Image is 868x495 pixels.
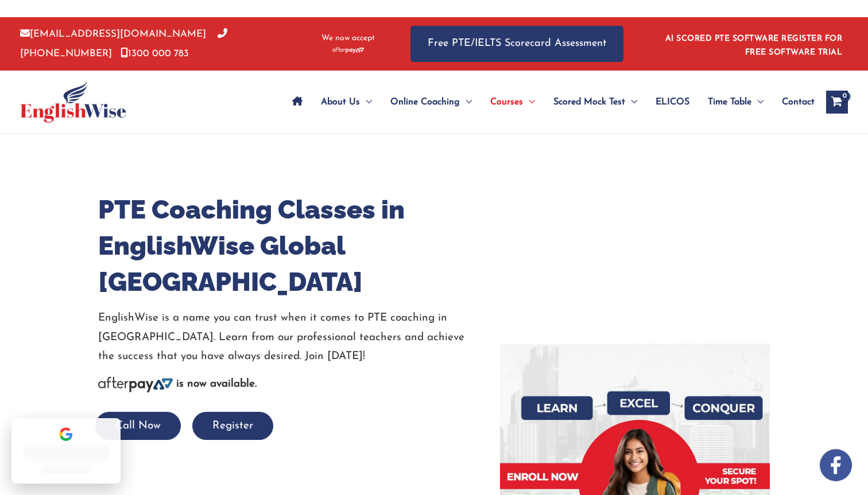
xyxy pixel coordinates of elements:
[490,82,523,122] span: Courses
[283,82,815,122] nav: Site Navigation: Main Menu
[98,377,173,392] img: Afterpay-Logo
[656,82,689,122] span: ELICOS
[658,25,848,63] aside: Header Widget 1
[699,82,773,122] a: Time TableMenu Toggle
[360,82,372,122] span: Menu Toggle
[98,309,483,366] p: EnglishWise is a name you can trust when it comes to PTE coaching in [GEOGRAPHIC_DATA]. Learn fro...
[192,412,273,440] button: Register
[820,449,852,481] img: white-facebook.png
[826,91,848,114] a: View Shopping Cart, empty
[321,33,375,44] span: We now accept
[20,29,206,39] a: [EMAIL_ADDRESS][DOMAIN_NAME]
[410,26,623,62] a: Free PTE/IELTS Scorecard Assessment
[192,420,273,431] a: Register
[481,82,544,122] a: CoursesMenu Toggle
[321,82,360,122] span: About Us
[544,82,646,122] a: Scored Mock TestMenu Toggle
[646,82,699,122] a: ELICOS
[95,412,181,440] button: Call Now
[176,379,257,389] b: is now available.
[390,82,460,122] span: Online Coaching
[751,82,764,122] span: Menu Toggle
[312,82,381,122] a: About UsMenu Toggle
[773,82,815,122] a: Contact
[625,82,637,122] span: Menu Toggle
[98,192,483,300] h1: PTE Coaching Classes in EnglishWise Global [GEOGRAPHIC_DATA]
[708,82,751,122] span: Time Table
[782,82,815,122] span: Contact
[460,82,472,122] span: Menu Toggle
[20,81,126,123] img: cropped-ew-logo
[553,82,625,122] span: Scored Mock Test
[95,420,181,431] a: Call Now
[381,82,481,122] a: Online CoachingMenu Toggle
[20,29,227,58] a: [PHONE_NUMBER]
[665,34,843,57] a: AI SCORED PTE SOFTWARE REGISTER FOR FREE SOFTWARE TRIAL
[332,47,364,53] img: Afterpay-Logo
[121,49,189,59] a: 1300 000 783
[523,82,535,122] span: Menu Toggle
